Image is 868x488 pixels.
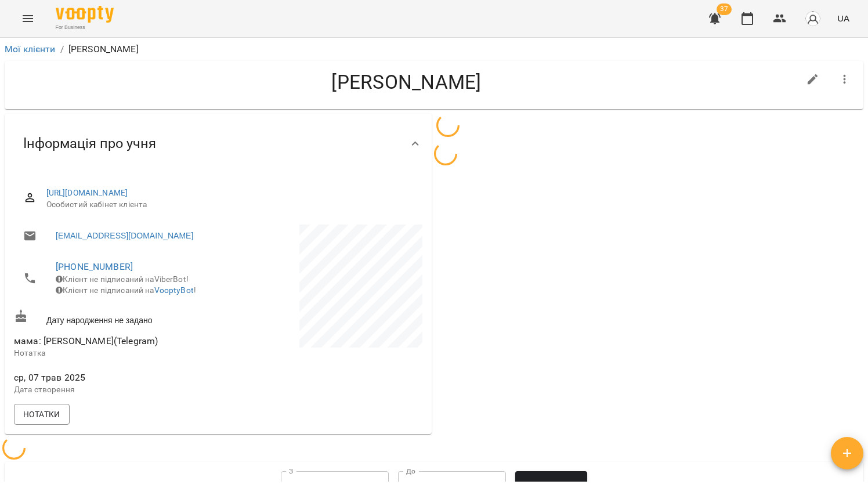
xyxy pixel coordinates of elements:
[14,348,216,359] p: Нотатка
[46,188,128,197] a: [URL][DOMAIN_NAME]
[56,230,193,241] a: [EMAIL_ADDRESS][DOMAIN_NAME]
[14,5,42,32] button: Menu
[56,274,189,284] span: Клієнт не підписаний на ViberBot!
[23,135,156,153] span: Інформація про учня
[56,24,114,31] span: For Business
[5,114,432,173] div: Інформація про учня
[14,384,216,396] p: Дата створення
[5,42,863,56] nav: breadcrumb
[56,6,114,23] img: Voopty Logo
[68,42,139,56] p: [PERSON_NAME]
[5,44,56,55] a: Мої клієнти
[23,407,60,421] span: Нотатки
[833,8,854,29] button: UA
[805,10,821,27] img: avatar_s.png
[46,199,413,211] span: Особистий кабінет клієнта
[12,307,218,328] div: Дату народження не задано
[56,261,133,272] a: [PHONE_NUMBER]
[56,285,196,295] span: Клієнт не підписаний на !
[717,3,732,15] span: 37
[154,285,194,295] a: VooptyBot
[14,404,70,425] button: Нотатки
[14,371,216,385] span: ср, 07 трав 2025
[14,335,158,346] span: мама: [PERSON_NAME](Telegram)
[14,70,799,94] h4: [PERSON_NAME]
[60,42,64,56] li: /
[837,12,849,24] span: UA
